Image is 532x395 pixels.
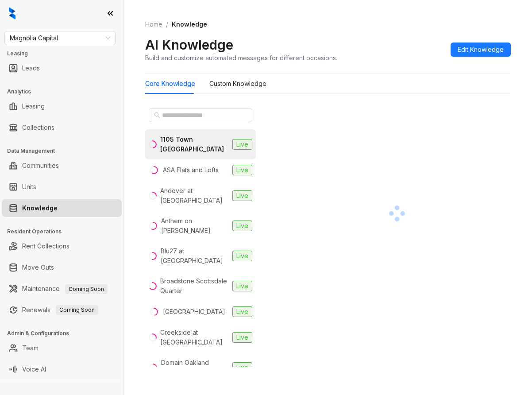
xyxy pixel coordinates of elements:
span: Live [232,221,252,231]
li: Maintenance [2,280,122,298]
li: Move Outs [2,259,122,276]
span: Live [232,139,252,150]
h3: Resident Operations [7,228,123,236]
a: RenewalsComing Soon [22,301,98,319]
a: Rent Collections [22,237,69,255]
div: ASA Flats and Lofts [163,165,219,175]
li: Rent Collections [2,237,122,255]
div: Broadstone Scottsdale Quarter [160,276,229,296]
span: Magnolia Capital [10,31,110,45]
img: logo [9,7,15,19]
li: Team [2,339,122,357]
h3: Analytics [7,88,123,96]
div: Creekside at [GEOGRAPHIC_DATA] [160,328,229,347]
span: Live [232,306,252,317]
span: Live [232,332,252,343]
h3: Data Management [7,147,123,155]
li: Collections [2,119,122,136]
div: [GEOGRAPHIC_DATA] [163,307,225,317]
li: Knowledge [2,199,122,217]
li: Communities [2,157,122,174]
li: / [166,19,168,29]
div: Blu27 at [GEOGRAPHIC_DATA] [161,246,229,266]
li: Voice AI [2,360,122,378]
h3: Admin & Configurations [7,329,123,337]
li: Units [2,178,122,196]
button: Edit Knowledge [451,43,511,57]
a: Team [22,339,39,357]
span: Knowledge [172,20,207,28]
span: Live [232,362,252,373]
span: Coming Soon [65,284,108,294]
a: Communities [22,157,59,174]
span: Live [232,190,252,201]
a: Leads [22,59,40,77]
a: Move Outs [22,259,54,276]
div: Domain Oakland Apartments [161,358,229,377]
h3: Leasing [7,50,123,58]
a: Voice AI [22,360,46,378]
span: search [154,112,160,118]
li: Leasing [2,97,122,115]
span: Live [232,165,252,175]
span: Edit Knowledge [458,45,504,54]
div: Build and customize automated messages for different occasions. [145,53,337,62]
a: Units [22,178,36,196]
span: Live [232,281,252,291]
a: Home [143,19,164,29]
a: Leasing [22,97,45,115]
div: Anthem on [PERSON_NAME] [161,216,229,236]
div: Andover at [GEOGRAPHIC_DATA] [160,186,229,205]
div: Custom Knowledge [209,79,266,89]
div: 1105 Town [GEOGRAPHIC_DATA] [160,135,229,154]
a: Knowledge [22,199,58,217]
span: Live [232,251,252,261]
a: Collections [22,119,54,136]
div: Core Knowledge [145,79,195,89]
li: Leads [2,59,122,77]
span: Coming Soon [56,305,98,315]
li: Renewals [2,301,122,319]
h2: AI Knowledge [145,36,233,53]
